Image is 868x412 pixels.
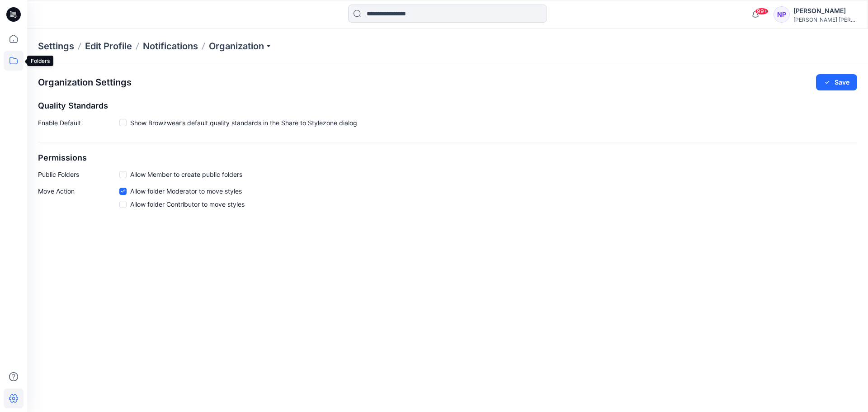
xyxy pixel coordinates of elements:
[130,199,245,209] span: Allow folder Contributor to move styles
[755,8,769,15] span: 99+
[793,5,857,16] div: [PERSON_NAME]
[85,40,132,52] a: Edit Profile
[38,186,119,213] p: Move Action
[816,74,857,90] button: Save
[38,153,857,163] h2: Permissions
[793,16,857,23] div: [PERSON_NAME] [PERSON_NAME]
[38,170,119,179] p: Public Folders
[130,186,242,196] span: Allow folder Moderator to move styles
[774,6,790,23] div: NP
[38,118,119,131] p: Enable Default
[130,170,242,179] span: Allow Member to create public folders
[38,40,74,52] p: Settings
[130,118,357,128] span: Show Browzwear’s default quality standards in the Share to Stylezone dialog
[38,77,132,88] h2: Organization Settings
[143,40,198,52] a: Notifications
[38,101,857,111] h2: Quality Standards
